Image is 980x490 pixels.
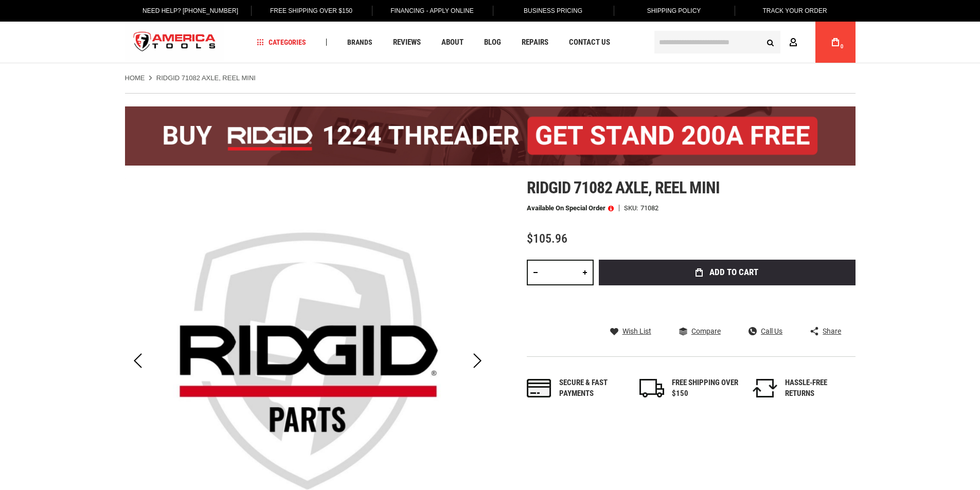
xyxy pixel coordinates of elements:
a: Reviews [388,35,425,49]
a: 0 [826,22,845,63]
span: Repairs [522,39,548,46]
span: Reviews [393,39,421,46]
img: shipping [639,379,664,397]
button: Search [761,32,780,52]
img: BOGO: Buy the RIDGID® 1224 Threader (26092), get the 92467 200A Stand FREE! [125,106,856,166]
button: Add to Cart [599,260,856,285]
img: payments [527,379,551,397]
span: Blog [484,39,501,46]
a: Call Us [749,326,782,336]
span: Add to Cart [709,268,758,277]
span: 0 [841,44,844,49]
span: $105.96 [527,231,567,246]
span: Ridgid 71082 axle, reel mini [527,178,720,197]
div: HASSLE-FREE RETURNS [785,377,852,400]
span: Shipping Policy [647,7,701,14]
div: Secure & fast payments [559,377,626,400]
a: Repairs [517,35,553,49]
a: Blog [479,35,506,49]
span: Categories [257,39,306,46]
a: Wish List [610,326,651,336]
img: returns [753,379,777,397]
p: Available on Special Order [527,205,614,212]
a: store logo [125,23,225,62]
a: Categories [252,35,311,49]
span: Share [823,328,841,335]
div: 71082 [640,205,658,211]
span: About [441,39,464,46]
div: FREE SHIPPING OVER $150 [672,377,739,400]
strong: SKU [624,205,640,211]
span: Brands [347,39,372,46]
a: Contact Us [564,35,615,49]
span: Compare [691,328,721,335]
a: Home [125,74,145,83]
span: Call Us [761,328,782,335]
img: America Tools [125,23,225,62]
span: Wish List [622,328,651,335]
a: Compare [679,326,721,336]
a: Brands [343,35,377,49]
a: About [437,35,468,49]
strong: RIDGID 71082 AXLE, REEL MINI [156,74,256,82]
span: Contact Us [569,39,610,46]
